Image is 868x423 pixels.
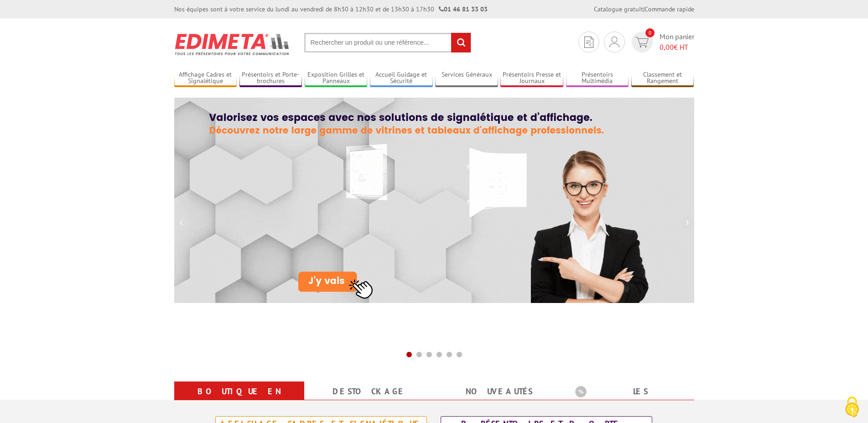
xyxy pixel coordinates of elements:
input: rechercher [451,33,471,52]
img: devis rapide [584,37,593,48]
img: Présentoir, panneau, stand - Edimeta - PLV, affichage, mobilier bureau, entreprise [174,27,291,61]
div: Nos équipes sont à votre service du lundi au vendredi de 8h30 à 12h30 et de 13h30 à 17h30 [174,5,488,14]
a: Présentoirs Presse et Journaux [500,71,563,86]
a: Destockage [315,383,423,400]
a: Classement et Rangement [631,71,694,86]
a: Boutique en ligne [185,383,293,416]
a: Les promotions [575,383,683,416]
div: | [594,5,694,14]
span: 0 [645,28,655,37]
a: Exposition Grilles et Panneaux [305,71,368,86]
input: Rechercher un produit ou une référence... [304,33,471,52]
a: devis rapide 0 Mon panier 0,00€ HT [629,31,694,52]
strong: 01 46 81 33 03 [439,5,488,13]
span: Mon panier [660,31,694,52]
a: Services Généraux [435,71,498,86]
img: Cookies (fenêtre modale) [841,396,863,418]
img: devis rapide [635,37,649,47]
a: Accueil Guidage et Sécurité [370,71,433,86]
a: Catalogue gratuit [594,5,643,13]
a: nouveautés [445,383,553,400]
span: 0,00 [660,42,674,52]
button: Cookies (fenêtre modale) [836,392,868,423]
span: € HT [660,42,694,52]
a: Commande rapide [645,5,694,13]
a: Présentoirs Multimédia [566,71,629,86]
a: Affichage Cadres et Signalétique [174,71,237,86]
a: Présentoirs et Porte-brochures [239,71,302,86]
b: Les promotions [575,383,689,402]
img: devis rapide [609,37,619,47]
